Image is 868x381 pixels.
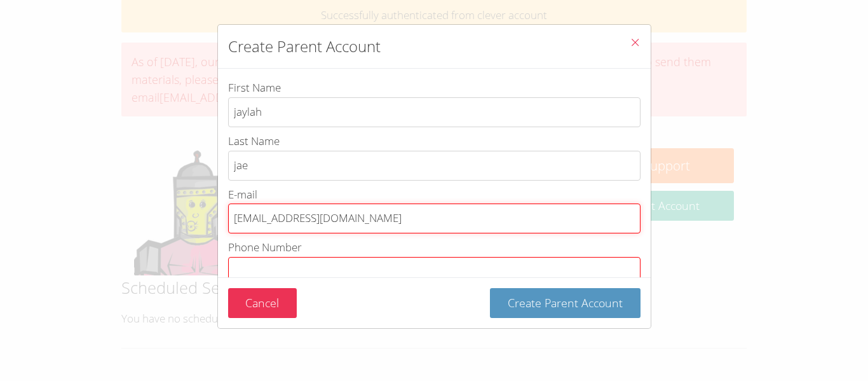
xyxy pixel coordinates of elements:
[228,257,641,287] input: Phone NumberPhone number is required
[228,80,281,95] span: First Name
[228,97,641,127] input: First Name
[228,151,641,181] input: Last Name
[228,187,257,202] span: E-mail
[228,204,641,233] input: E-mail
[490,288,641,318] button: Create Parent Account
[508,295,623,310] span: Create Parent Account
[228,288,297,318] button: Cancel
[228,35,381,58] h2: Create Parent Account
[620,25,651,64] button: Close
[228,240,302,254] span: Phone Number
[228,134,280,148] span: Last Name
